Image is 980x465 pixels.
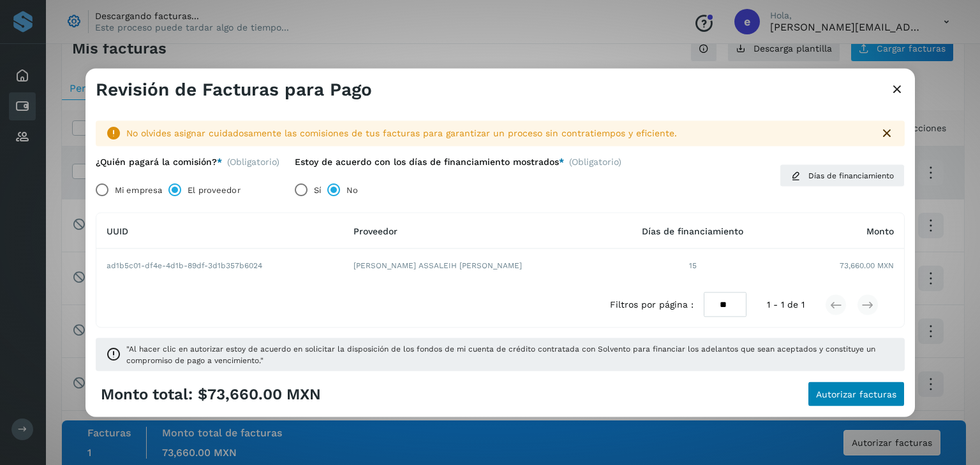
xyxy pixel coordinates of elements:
[353,225,397,236] span: Proveedor
[126,127,869,140] div: No olvides asignar cuidadosamente las comisiones de tus facturas para garantizar un proceso sin c...
[96,79,372,101] h3: Revisión de Facturas para Pago
[607,249,778,282] td: 15
[816,389,896,398] span: Autorizar facturas
[610,298,694,311] span: Filtros por página :
[115,177,162,203] label: Mi empresa
[96,156,222,167] label: ¿Quién pagará la comisión?
[840,260,894,271] span: 73,660.00 MXN
[866,225,894,236] span: Monto
[227,156,279,167] span: (Obligatorio)
[126,343,895,366] span: "Al hacer clic en autorizar estoy de acuerdo en solicitar la disposición de los fondos de mi cuen...
[295,156,564,167] label: Estoy de acuerdo con los días de financiamiento mostrados
[808,381,905,406] button: Autorizar facturas
[767,298,805,311] span: 1 - 1 de 1
[101,385,193,403] span: Monto total:
[780,164,905,187] button: Días de financiamiento
[343,249,608,282] td: [PERSON_NAME] ASSALEIH [PERSON_NAME]
[642,225,743,236] span: Días de financiamiento
[107,225,128,236] span: UUID
[808,170,894,182] span: Días de financiamiento
[188,177,240,203] label: El proveedor
[569,156,621,172] span: (Obligatorio)
[198,385,321,403] span: $73,660.00 MXN
[346,177,358,203] label: No
[314,177,321,203] label: Sí
[96,249,343,282] td: ad1b5c01-df4e-4d1b-89df-3d1b357b6024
